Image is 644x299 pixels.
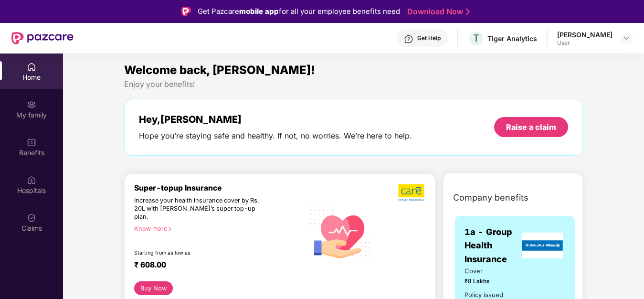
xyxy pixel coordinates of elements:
[27,213,36,223] img: svg+xml;base64,PHN2ZyBpZD0iQ2xhaW0iIHhtbG5zPSJodHRwOi8vd3d3LnczLm9yZy8yMDAwL3N2ZyIgd2lkdGg9IjIwIi...
[27,175,36,185] img: svg+xml;base64,PHN2ZyBpZD0iSG9zcGl0YWxzIiB4bWxucz0iaHR0cDovL3d3dy53My5vcmcvMjAwMC9zdmciIHdpZHRoPS...
[407,7,467,17] a: Download Now
[417,34,441,42] div: Get Help
[134,250,264,256] div: Starting from as low as
[239,7,279,16] strong: mobile app
[487,34,537,43] div: Tiger Analytics
[181,7,191,16] img: Logo
[139,114,412,125] div: Hey, [PERSON_NAME]
[623,34,631,42] img: svg+xml;base64,PHN2ZyBpZD0iRHJvcGRvd24tMzJ4MzIiIHhtbG5zPSJodHRwOi8vd3d3LnczLm9yZy8yMDAwL3N2ZyIgd2...
[198,6,400,17] div: Get Pazcare for all your employee benefits need
[453,191,528,204] span: Company benefits
[134,260,295,272] div: ₹ 608.00
[404,34,413,44] img: svg+xml;base64,PHN2ZyBpZD0iSGVscC0zMngzMiIgeG1sbnM9Imh0dHA6Ly93d3cudzMub3JnLzIwMDAvc3ZnIiB3aWR0aD...
[304,195,377,269] img: svg+xml;base64,PHN2ZyB4bWxucz0iaHR0cDovL3d3dy53My5vcmcvMjAwMC9zdmciIHhtbG5zOnhsaW5rPSJodHRwOi8vd3...
[27,62,36,72] img: svg+xml;base64,PHN2ZyBpZD0iSG9tZSIgeG1sbnM9Imh0dHA6Ly93d3cudzMub3JnLzIwMDAvc3ZnIiB3aWR0aD0iMjAiIG...
[465,225,519,266] span: 1a - Group Health Insurance
[557,39,612,47] div: User
[506,122,556,132] div: Raise a claim
[473,32,479,44] span: T
[139,131,412,141] div: Hope you’re staying safe and healthy. If not, no worries. We’re here to help.
[465,277,507,286] span: ₹8 Lakhs
[27,100,36,109] img: svg+xml;base64,PHN2ZyB3aWR0aD0iMjAiIGhlaWdodD0iMjAiIHZpZXdCb3g9IjAgMCAyMCAyMCIgZmlsbD0ibm9uZSIgeG...
[134,197,263,221] div: Increase your health insurance cover by Rs. 20L with [PERSON_NAME]’s super top-up plan.
[466,7,470,17] img: Stroke
[557,30,612,39] div: [PERSON_NAME]
[134,225,298,232] div: Know more
[124,79,582,89] div: Enjoy your benefits!
[465,266,507,276] span: Cover
[522,233,563,258] img: insurerLogo
[134,183,304,192] div: Super-topup Insurance
[124,63,315,77] span: Welcome back, [PERSON_NAME]!
[134,281,172,295] button: Buy Now
[167,226,172,232] span: right
[27,138,36,147] img: svg+xml;base64,PHN2ZyBpZD0iQmVuZWZpdHMiIHhtbG5zPSJodHRwOi8vd3d3LnczLm9yZy8yMDAwL3N2ZyIgd2lkdGg9Ij...
[398,183,425,202] img: b5dec4f62d2307b9de63beb79f102df3.png
[11,32,74,44] img: New Pazcare Logo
